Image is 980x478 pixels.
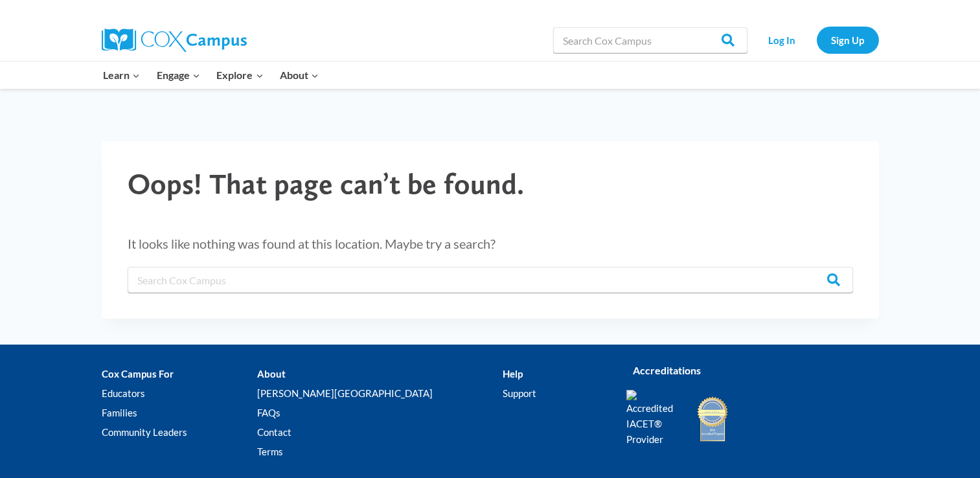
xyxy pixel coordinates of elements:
input: Search Cox Campus [553,27,747,53]
span: Engage [157,67,200,84]
a: Community Leaders [102,422,257,442]
a: Educators [102,383,257,403]
a: [PERSON_NAME][GEOGRAPHIC_DATA] [257,383,503,403]
img: Accredited IACET® Provider [626,390,681,447]
img: IDA Accredited [696,395,729,443]
a: Contact [257,422,503,442]
a: Sign Up [817,27,879,53]
a: FAQs [257,403,503,422]
a: Log In [754,27,810,53]
span: About [280,67,319,84]
nav: Secondary Navigation [754,27,879,53]
nav: Primary Navigation [95,62,327,89]
span: Explore [216,67,263,84]
a: Families [102,403,257,422]
p: It looks like nothing was found at this location. Maybe try a search? [128,233,853,254]
a: Terms [257,442,503,461]
img: Cox Campus [102,28,247,52]
strong: Accreditations [633,364,701,376]
span: Learn [103,67,140,84]
a: Support [503,383,606,403]
input: Search Cox Campus [128,267,853,293]
h1: Oops! That page can’t be found. [128,167,853,201]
